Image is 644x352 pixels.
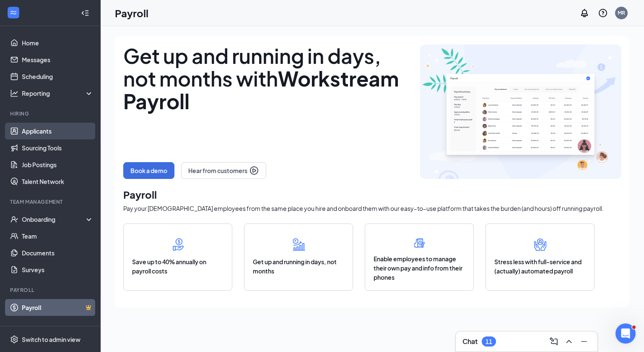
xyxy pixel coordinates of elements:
button: Book a demo [123,162,174,179]
h3: Chat [462,337,478,346]
a: Documents [22,244,93,261]
iframe: Intercom live chat [615,323,636,344]
a: Job Postings [22,156,93,173]
img: phone [408,232,430,254]
svg: QuestionInfo [598,8,608,18]
a: Home [22,34,93,51]
svg: Notifications [579,8,589,18]
svg: UserCheck [10,215,18,223]
h1: Payroll [123,187,621,202]
img: service [528,232,553,257]
div: Payroll [10,286,92,294]
svg: ChevronUp [564,336,574,347]
img: save [166,232,190,257]
img: play [249,165,259,176]
img: survey-landing [420,45,621,179]
a: Sourcing Tools [22,139,93,156]
svg: WorkstreamLogo [9,8,18,17]
a: Surveys [22,261,93,278]
button: ComposeMessage [547,335,561,348]
svg: Collapse [81,9,89,17]
div: Switch to admin view [22,335,80,344]
svg: Minimize [579,336,589,347]
span: Stress less with full-service and (actually) automated payroll [494,257,586,276]
a: Team [22,228,93,244]
a: PayrollCrown [22,299,93,316]
a: Talent Network [22,173,93,190]
img: run [286,232,311,257]
span: Enable employees to manage their own pay and info from their phones [374,254,465,282]
svg: ComposeMessage [549,336,559,347]
b: Workstream Payroll [123,66,399,114]
span: Get up and running in days, not months with [123,43,399,114]
span: Save up to 40% annually on payroll costs [132,257,223,276]
div: Onboarding [22,215,86,223]
div: 11 [486,338,492,345]
a: Scheduling [22,68,93,85]
a: Applicants [22,123,93,139]
div: Reporting [22,89,94,97]
button: Minimize [577,335,591,348]
div: Hiring [10,110,92,117]
button: Hear from customers [181,162,266,179]
div: MR [618,9,625,16]
svg: Analysis [10,89,18,97]
a: Messages [22,51,93,68]
svg: Settings [10,335,18,344]
div: Team Management [10,198,92,205]
button: ChevronUp [562,335,576,348]
span: Pay your [DEMOGRAPHIC_DATA] employees from the same place you hire and onboard them with our easy... [123,205,604,212]
span: Get up and running in days, not months [253,257,344,276]
h1: Payroll [115,6,148,20]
